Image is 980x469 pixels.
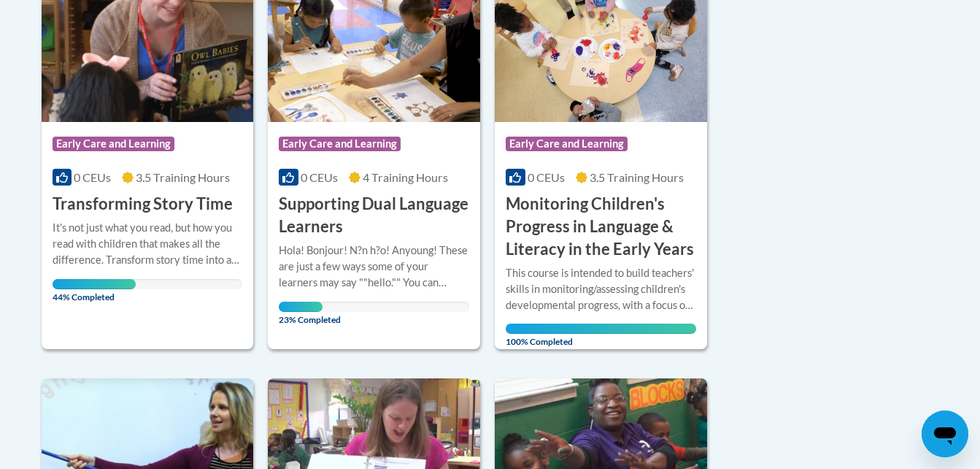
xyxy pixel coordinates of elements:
span: Early Care and Learning [53,137,174,151]
iframe: Button to launch messaging window [922,411,968,457]
div: Your progress [506,324,696,334]
div: This course is intended to build teachers' skills in monitoring/assessing children's developmenta... [506,265,696,313]
span: 0 CEUs [74,170,111,184]
h3: Monitoring Children's Progress in Language & Literacy in the Early Years [506,193,696,260]
span: 100% Completed [506,324,696,347]
span: 0 CEUs [301,170,338,184]
h3: Transforming Story Time [53,193,233,216]
div: Your progress [53,279,136,289]
div: Your progress [279,302,323,312]
span: 4 Training Hours [363,170,448,184]
span: 3.5 Training Hours [590,170,684,184]
div: It's not just what you read, but how you read with children that makes all the difference. Transf... [53,220,243,268]
div: Hola! Bonjour! N?n h?o! Anyoung! These are just a few ways some of your learners may say ""hello.... [279,243,469,291]
span: 3.5 Training Hours [136,170,230,184]
span: 23% Completed [279,302,323,325]
span: Early Care and Learning [279,137,401,151]
span: Early Care and Learning [506,137,628,151]
h3: Supporting Dual Language Learners [279,193,469,238]
span: 44% Completed [53,279,136,302]
span: 0 CEUs [528,170,565,184]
